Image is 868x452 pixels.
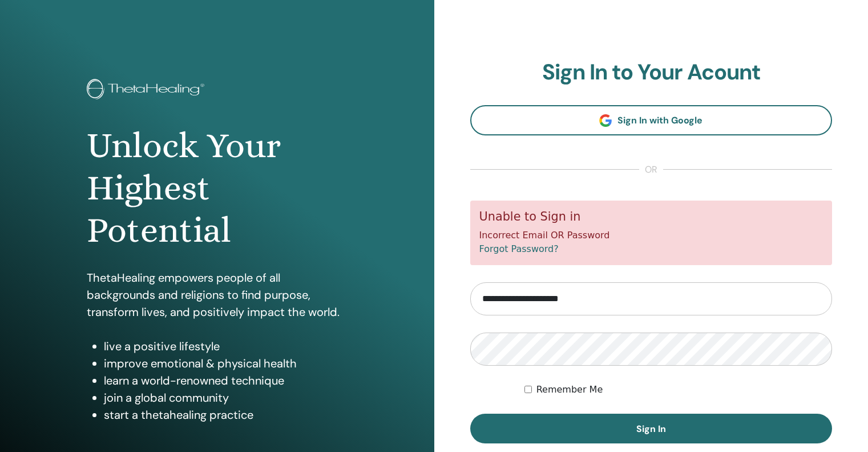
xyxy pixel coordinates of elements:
div: Keep me authenticated indefinitely or until I manually logout [524,383,832,397]
li: live a positive lifestyle [104,338,348,355]
span: Sign In [636,423,666,435]
h2: Sign In to Your Acount [470,59,833,86]
li: start a thetahealing practice [104,406,348,423]
li: improve emotional & physical health [104,355,348,372]
li: learn a world-renowned technique [104,372,348,389]
h1: Unlock Your Highest Potential [87,125,348,252]
button: Sign In [470,414,833,443]
a: Forgot Password? [479,243,559,254]
p: ThetaHealing empowers people of all backgrounds and religions to find purpose, transform lives, a... [87,269,348,321]
span: or [639,163,663,177]
a: Sign In with Google [470,105,833,135]
li: join a global community [104,389,348,406]
h5: Unable to Sign in [479,210,823,224]
div: Incorrect Email OR Password [470,201,833,265]
label: Remember Me [536,383,603,397]
span: Sign In with Google [617,114,703,126]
